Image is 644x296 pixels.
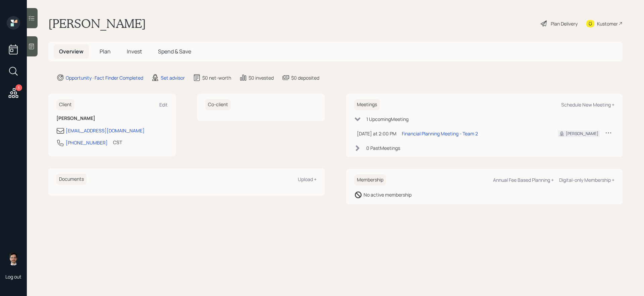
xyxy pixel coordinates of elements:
span: Invest [127,48,142,55]
div: No active membership [364,191,412,198]
span: Spend & Save [158,48,191,55]
h6: Membership [354,174,386,185]
div: $0 net-worth [202,74,231,81]
div: 1 Upcoming Meeting [366,116,409,123]
div: CST [113,139,122,146]
span: Plan [100,48,111,55]
div: 3 [15,84,22,91]
div: [DATE] at 2:00 PM [357,130,396,137]
div: Schedule New Meeting + [561,101,614,108]
div: Opportunity · Fact Finder Completed [66,74,143,81]
div: Financial Planning Meeting - Team 2 [402,130,478,137]
div: Log out [5,273,21,280]
div: Annual Fee Based Planning + [493,177,554,183]
div: Plan Delivery [551,20,578,27]
div: Upload + [298,176,317,182]
div: [EMAIL_ADDRESS][DOMAIN_NAME] [66,127,145,134]
span: Overview [59,48,84,55]
div: 0 Past Meeting s [366,144,400,152]
h6: Documents [56,174,87,185]
div: Set advisor [161,74,185,81]
div: $0 invested [249,74,274,81]
div: Digital-only Membership + [559,177,614,183]
h6: Meetings [354,99,380,110]
h6: Client [56,99,74,110]
div: Edit [159,101,168,108]
img: jonah-coleman-headshot.png [7,252,20,265]
h1: [PERSON_NAME] [48,16,146,31]
div: [PHONE_NUMBER] [66,139,108,146]
div: [PERSON_NAME] [566,131,598,137]
div: Kustomer [597,20,618,27]
h6: Co-client [205,99,231,110]
h6: [PERSON_NAME] [56,116,168,121]
div: $0 deposited [291,74,319,81]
